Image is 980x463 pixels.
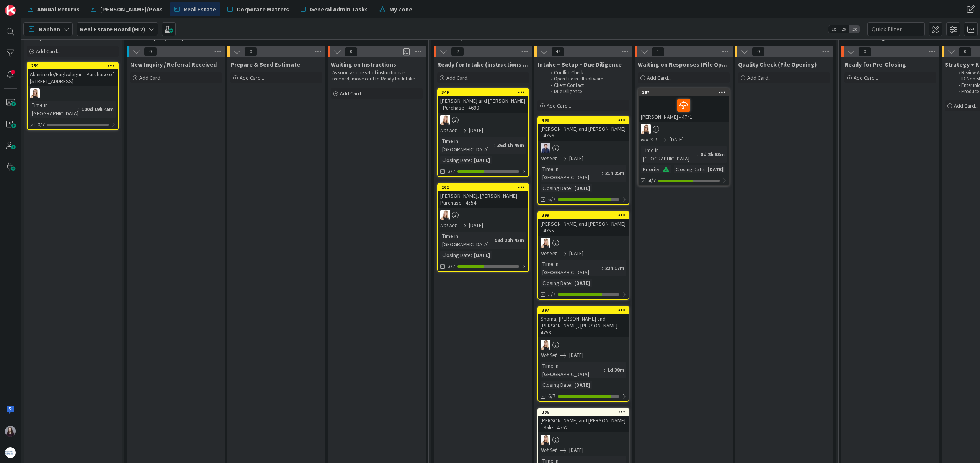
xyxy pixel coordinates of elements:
div: 399 [542,213,629,218]
span: Add Card... [647,74,671,81]
div: CU [538,143,629,153]
div: 99d 20h 42m [493,236,526,244]
span: Quality Check (File Opening) [738,61,817,68]
a: 259Akinrinade/Fagbolagun - Purchase of [STREET_ADDRESS]DBTime in [GEOGRAPHIC_DATA]:100d 19h 45m0/7 [27,62,119,130]
span: : [604,366,605,374]
div: DB [28,88,118,98]
div: 259Akinrinade/Fagbolagun - Purchase of [STREET_ADDRESS] [28,62,118,86]
span: Add Card... [446,74,471,81]
div: [PERSON_NAME] and [PERSON_NAME] - Purchase - 4690 [438,96,528,113]
span: 5/7 [548,290,555,298]
span: 47 [551,47,564,56]
a: 262[PERSON_NAME], [PERSON_NAME] - Purchase - 4554DBNot Set[DATE]Time in [GEOGRAPHIC_DATA]:99d 20h... [437,183,529,272]
span: Add Card... [340,90,364,97]
span: 3/7 [448,167,455,175]
span: : [602,169,603,177]
span: 3/7 [448,262,455,270]
span: [DATE] [469,126,483,134]
div: 262[PERSON_NAME], [PERSON_NAME] - Purchase - 4554 [438,184,528,208]
span: Annual Returns [37,5,80,14]
div: 36d 1h 49m [495,141,526,149]
div: [DATE] [572,279,592,287]
span: Intake + Setup + Due Diligence [537,61,622,68]
div: 262 [438,184,528,191]
div: Closing Date [541,381,571,389]
div: 259 [28,62,118,69]
i: Not Set [541,155,557,162]
span: 6/7 [548,392,555,400]
div: DB [538,238,629,248]
div: 1d 38m [605,366,626,374]
img: CU [541,143,550,153]
div: Time in [GEOGRAPHIC_DATA] [440,137,494,154]
div: Closing Date [674,165,704,173]
span: : [697,150,699,159]
img: avatar [5,447,16,458]
div: [DATE] [572,381,592,389]
span: 0 [752,47,765,56]
span: : [571,279,572,287]
span: Real Estate [183,5,216,14]
span: [DATE] [469,221,483,229]
span: Waiting on Instructions [331,61,396,68]
span: [DATE] [670,136,684,144]
div: 387 [642,90,729,95]
div: 259 [31,63,118,69]
div: [DATE] [472,251,492,259]
img: DB [541,435,550,445]
input: Quick Filter... [867,22,925,36]
span: : [492,236,493,244]
span: 1x [828,25,839,33]
div: [PERSON_NAME] - 4741 [639,96,729,122]
a: Corporate Matters [223,2,294,16]
span: Add Card... [240,74,264,81]
span: Add Card... [139,74,164,81]
span: [DATE] [569,249,583,257]
span: Kanban [39,25,60,34]
span: : [471,156,472,164]
span: Add Card... [547,102,571,109]
li: Conflict Check [547,70,628,76]
span: 0 [345,47,358,56]
span: New Inquiry / Referral Received [130,61,217,68]
div: Closing Date [440,156,471,164]
div: Time in [GEOGRAPHIC_DATA] [541,260,602,276]
div: Shoma, [PERSON_NAME] and [PERSON_NAME], [PERSON_NAME] - 4753 [538,314,629,337]
span: 0 [858,47,871,56]
img: DB [641,124,651,134]
span: Ready for Intake (instructions received) [437,61,529,68]
div: 400[PERSON_NAME] and [PERSON_NAME] - 4756 [538,117,629,141]
div: [DATE] [706,165,725,173]
div: Closing Date [541,184,571,192]
span: Add Card... [854,74,878,81]
a: [PERSON_NAME]/PoAs [87,2,167,16]
div: 100d 19h 45m [80,105,116,113]
div: Time in [GEOGRAPHIC_DATA] [541,362,604,378]
span: 4/7 [648,177,656,185]
span: [DATE] [569,154,583,162]
span: 2x [839,25,849,33]
li: Due Diligence [547,88,628,95]
a: General Admin Tasks [296,2,372,16]
div: 349 [438,89,528,96]
span: 0 [959,47,972,56]
span: Prepare & Send Estimate [230,61,300,68]
span: : [704,165,706,173]
div: [DATE] [472,156,492,164]
div: DB [438,115,528,125]
div: 397Shoma, [PERSON_NAME] and [PERSON_NAME], [PERSON_NAME] - 4753 [538,307,629,337]
span: Add Card... [36,48,60,55]
span: Corporate Matters [237,5,289,14]
span: : [494,141,495,149]
div: DB [538,340,629,350]
i: Not Set [440,222,457,229]
div: Closing Date [541,279,571,287]
a: 387[PERSON_NAME] - 4741DBNot Set[DATE]Time in [GEOGRAPHIC_DATA]:8d 2h 53mPriority:Closing Date:[D... [638,88,730,186]
a: 400[PERSON_NAME] and [PERSON_NAME] - 4756CUNot Set[DATE]Time in [GEOGRAPHIC_DATA]:21h 25mClosing ... [537,116,629,205]
div: 397 [538,307,629,314]
li: Client Contact [547,82,628,88]
i: Not Set [641,136,657,143]
div: [PERSON_NAME], [PERSON_NAME] - Purchase - 4554 [438,191,528,208]
div: 22h 17m [603,264,626,272]
div: 262 [441,185,528,190]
